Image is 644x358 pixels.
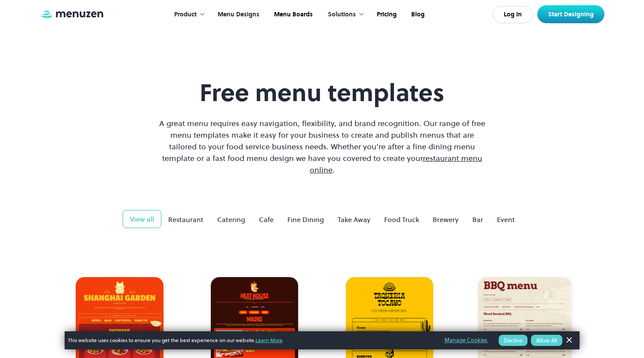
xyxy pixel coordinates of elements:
div: View all [130,214,154,224]
div: Product [166,1,210,28]
p: A great menu requires easy navigation, flexibility, and brand recognition. Our range of free menu... [157,117,487,176]
button: Decline [499,335,527,346]
a: Pricing [369,1,403,28]
a: Start Designing [537,5,604,23]
div: Brewery [433,214,459,225]
a: Learn More [256,336,283,344]
a: Log In [493,6,533,23]
div: Take Away [338,214,370,225]
a: Menu Boards [266,1,319,28]
a: Blog [403,1,431,28]
div: Fine Dining [287,214,324,225]
div: Catering [217,214,245,225]
div: Restaurant [168,214,203,225]
a: Dismiss Banner [562,334,575,347]
span: This website uses cookies to ensure you get the best experience on our website. [68,336,433,344]
div: Cafe [259,214,274,225]
a: Menu Designs [210,1,266,28]
div: Solutions [319,1,369,28]
div: Product [174,10,197,19]
h1: Free menu templates [157,78,487,107]
a: Manage Cookies [444,336,487,345]
div: Event [497,214,515,225]
div: Bar [472,214,483,225]
div: Solutions [328,10,356,19]
div: Food Truck [384,214,419,225]
button: Allow All [531,335,562,346]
